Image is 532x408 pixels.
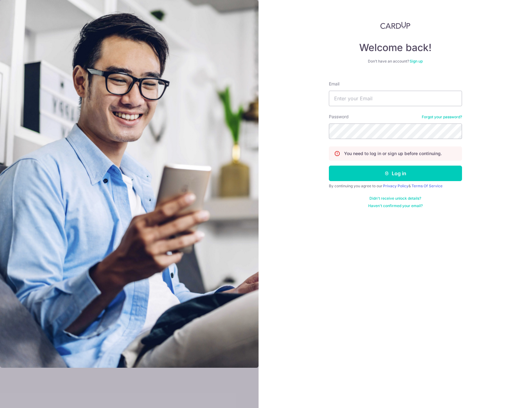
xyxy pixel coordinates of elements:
[344,150,442,157] p: You need to log in or sign up before continuing.
[380,22,411,29] img: CardUp Logo
[412,184,443,188] a: Terms Of Service
[329,91,462,106] input: Enter your Email
[329,184,462,189] div: By continuing you agree to our &
[329,166,462,181] button: Log in
[368,203,423,208] a: Haven't confirmed your email?
[329,114,349,120] label: Password
[422,115,462,119] a: Forgot your password?
[329,81,339,87] label: Email
[383,184,408,188] a: Privacy Policy
[410,59,423,63] a: Sign up
[369,196,421,201] a: Didn't receive unlock details?
[329,59,462,64] div: Don’t have an account?
[329,41,462,54] h4: Welcome back!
